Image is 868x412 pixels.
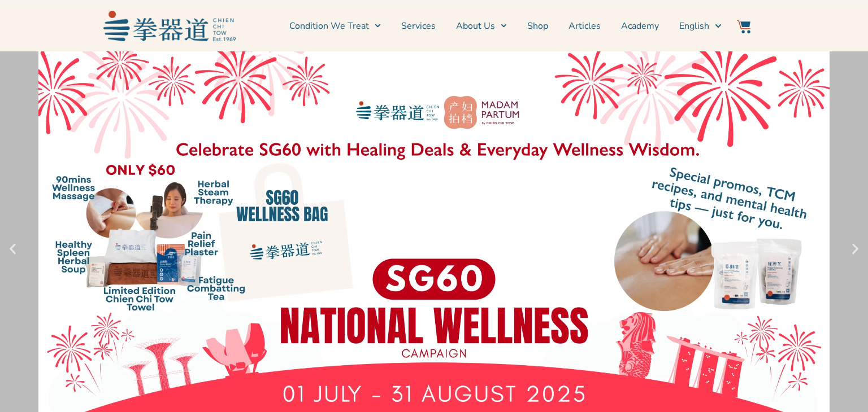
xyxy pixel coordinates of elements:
div: Previous slide [6,242,20,256]
a: English [679,12,721,40]
a: Shop [527,12,548,40]
nav: Menu [241,12,722,40]
a: About Us [456,12,507,40]
span: English [679,19,709,33]
a: Articles [568,12,601,40]
div: Next slide [848,242,862,256]
img: Website Icon-03 [737,20,750,33]
a: Academy [621,12,659,40]
a: Condition We Treat [289,12,381,40]
a: Services [401,12,436,40]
